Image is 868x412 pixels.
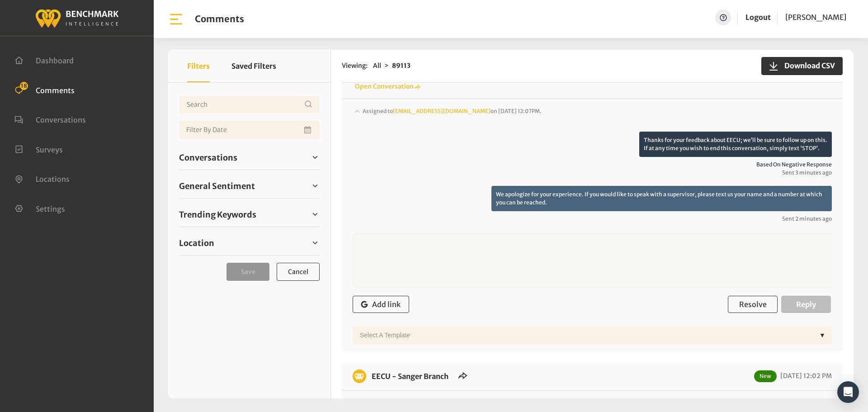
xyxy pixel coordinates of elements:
[392,62,410,70] strong: 89113
[353,296,409,313] button: Add link
[14,144,63,153] a: Surveys
[14,114,86,123] a: Conversations
[745,13,771,22] a: Logout
[277,263,320,281] button: Cancel
[36,145,63,154] span: Surveys
[179,237,214,249] span: Location
[779,60,835,71] span: Download CSV
[785,13,846,22] span: [PERSON_NAME]
[179,180,255,192] span: General Sentiment
[14,55,74,64] a: Dashboard
[342,61,368,71] span: Viewing:
[179,208,256,221] span: Trending Keywords
[353,215,832,223] span: Sent 2 minutes ago
[353,106,832,132] div: Assigned to[EMAIL_ADDRESS][DOMAIN_NAME]on [DATE] 12:07PM.
[363,108,542,114] span: Assigned to on [DATE] 12:07PM.
[179,95,320,114] input: Username
[36,85,75,95] span: Comments
[179,152,237,164] span: Conversations
[187,50,210,82] button: Filters
[785,9,846,25] a: [PERSON_NAME]
[353,161,832,169] span: Based on negative response
[35,7,119,29] img: benchmark
[36,56,74,65] span: Dashboard
[168,11,184,27] img: bar
[179,236,320,250] a: Location
[778,372,832,380] span: [DATE] 12:02 PM
[179,179,320,193] a: General Sentiment
[36,204,65,213] span: Settings
[36,175,70,184] span: Locations
[372,372,448,381] a: EECU - Sanger Branch
[816,326,829,344] div: ▼
[355,326,816,344] div: Select a Template
[393,108,491,114] a: [EMAIL_ADDRESS][DOMAIN_NAME]
[366,369,454,383] h6: EECU - Sanger Branch
[20,82,28,90] span: 18
[837,381,859,403] div: Open Intercom Messenger
[491,186,832,211] p: We apologize for your experience. If you would like to speak with a supervisor, please text us yo...
[195,14,244,24] h1: Comments
[761,57,843,75] button: Download CSV
[373,62,381,70] span: All
[14,85,75,94] a: Comments 18
[728,296,778,313] button: Resolve
[745,9,771,25] a: Logout
[353,369,366,383] img: benchmark
[179,121,320,139] input: Date range input field
[353,82,420,90] a: Open Conversation
[302,121,314,139] button: Open Calendar
[639,132,832,157] p: Thanks for your feedback about EECU; we’ll be sure to follow up on this. If at any time you wish ...
[36,115,86,124] span: Conversations
[754,370,777,382] span: New
[353,169,832,177] span: Sent 3 minutes ago
[14,204,65,213] a: Settings
[179,208,320,221] a: Trending Keywords
[353,398,408,407] span: [PERSON_NAME]
[14,174,70,183] a: Locations
[179,151,320,164] a: Conversations
[739,300,767,309] span: Resolve
[231,50,276,82] button: Saved Filters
